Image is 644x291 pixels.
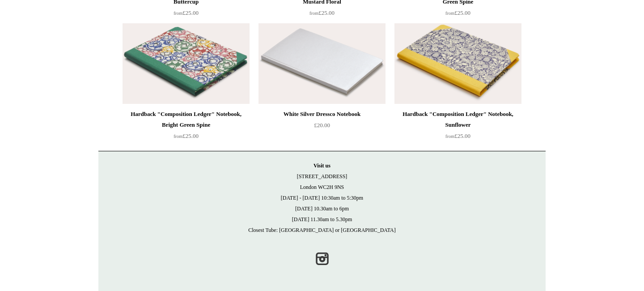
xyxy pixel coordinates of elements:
span: £20.00 [314,122,330,128]
span: from [309,11,318,16]
img: Hardback "Composition Ledger" Notebook, Sunflower [394,23,521,104]
div: White Silver Dressco Notebook [261,109,383,120]
span: £25.00 [445,133,470,139]
p: [STREET_ADDRESS] London WC2H 9NS [DATE] - [DATE] 10:30am to 5:30pm [DATE] 10.30am to 6pm [DATE] 1... [107,160,537,235]
a: White Silver Dressco Notebook White Silver Dressco Notebook [258,23,386,104]
div: Hardback "Composition Ledger" Notebook, Sunflower [397,109,519,130]
a: Hardback "Composition Ledger" Notebook, Sunflower Hardback "Composition Ledger" Notebook, Sunflower [394,23,521,104]
a: Hardback "Composition Ledger" Notebook, Sunflower from£25.00 [394,109,521,145]
span: £25.00 [445,9,470,16]
span: from [445,134,454,139]
span: £25.00 [174,133,199,139]
span: £25.00 [309,9,335,16]
a: Instagram [312,249,332,269]
a: Hardback "Composition Ledger" Notebook, Bright Green Spine from£25.00 [123,109,250,145]
span: from [174,11,182,16]
div: Hardback "Composition Ledger" Notebook, Bright Green Spine [125,109,247,130]
a: White Silver Dressco Notebook £20.00 [258,109,386,145]
strong: Visit us [314,163,330,169]
a: Hardback "Composition Ledger" Notebook, Bright Green Spine Hardback "Composition Ledger" Notebook... [123,23,250,104]
span: from [445,11,454,16]
span: £25.00 [174,9,199,16]
img: Hardback "Composition Ledger" Notebook, Bright Green Spine [123,23,250,104]
img: White Silver Dressco Notebook [258,23,386,104]
span: from [174,134,182,139]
